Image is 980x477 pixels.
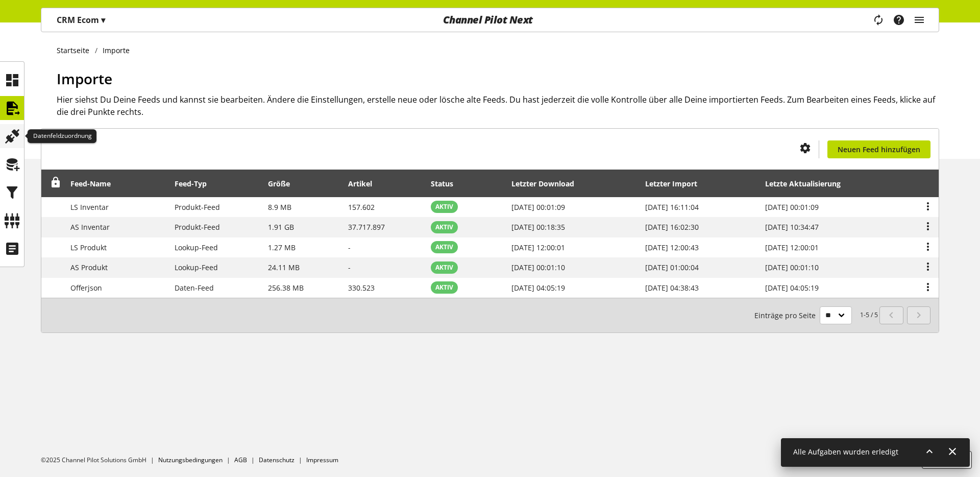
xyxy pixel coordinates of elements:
span: [DATE] 00:18:35 [511,222,565,232]
span: [DATE] 10:34:47 [765,222,819,232]
small: 1-5 / 5 [754,306,878,324]
nav: main navigation [41,8,939,32]
div: Entsperren, um Zeilen neu anzuordnen [47,177,61,190]
div: Letzte Aktualisierung [765,178,851,189]
div: Status [431,178,463,189]
div: Datenfeldzuordnung [28,129,96,144]
span: [DATE] 12:00:43 [645,243,699,252]
span: 37.717.897 [348,222,385,232]
a: Datenschutz [259,456,295,464]
span: [DATE] 01:00:04 [645,263,699,272]
span: AKTIV [435,263,453,272]
a: Startseite [57,45,95,56]
span: [DATE] 04:05:19 [765,283,819,293]
span: [DATE] 00:01:10 [511,263,565,272]
span: LS Inventar [70,202,109,212]
span: Lookup-Feed [175,243,218,252]
span: Offerjson [70,283,102,293]
a: AGB [234,456,247,464]
span: AS Inventar [70,222,110,232]
span: LS Produkt [70,243,107,252]
span: Entsperren, um Zeilen neu anzuordnen [51,177,61,188]
span: AKTIV [435,283,453,292]
div: Größe [268,178,300,189]
div: Letzter Import [645,178,707,189]
span: Neuen Feed hinzufügen [838,144,920,155]
span: 157.602 [348,202,375,212]
span: [DATE] 04:38:43 [645,283,699,293]
span: [DATE] 12:00:01 [765,243,819,252]
span: Daten-Feed [175,283,214,293]
span: AKTIV [435,223,453,232]
h2: Hier siehst Du Deine Feeds und kannst sie bearbeiten. Ändere die Einstellungen, erstelle neue ode... [57,93,939,118]
span: [DATE] 16:02:30 [645,222,699,232]
span: [DATE] 00:01:10 [765,263,819,272]
span: [DATE] 16:11:04 [645,202,699,212]
span: Importe [57,69,112,88]
a: Nutzungsbedingungen [158,456,223,464]
div: Letzter Download [511,178,584,189]
a: Neuen Feed hinzufügen [827,140,930,158]
p: CRM Ecom [57,14,105,26]
span: 24.11 MB [268,263,300,272]
span: [DATE] 00:01:09 [765,202,819,212]
span: 256.38 MB [268,283,304,293]
span: Alle Aufgaben wurden erledigt [793,447,898,457]
span: 1.27 MB [268,243,296,252]
span: Produkt-Feed [175,222,220,232]
span: 1.91 GB [268,222,294,232]
span: [DATE] 04:05:19 [511,283,565,293]
a: Impressum [306,456,338,464]
div: Feed-Name [70,178,121,189]
span: 8.9 MB [268,202,291,212]
span: Produkt-Feed [175,202,220,212]
div: Feed-Typ [175,178,217,189]
span: AS Produkt [70,263,108,272]
span: ▾ [101,14,105,26]
span: [DATE] 12:00:01 [511,243,565,252]
li: ©2025 Channel Pilot Solutions GmbH [41,456,158,465]
span: 330.523 [348,283,375,293]
span: - [348,263,351,272]
span: Einträge pro Seite [754,310,820,321]
span: AKTIV [435,202,453,211]
span: AKTIV [435,243,453,252]
span: [DATE] 00:01:09 [511,202,565,212]
div: Artikel [348,178,382,189]
span: - [348,243,351,252]
span: Lookup-Feed [175,263,218,272]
